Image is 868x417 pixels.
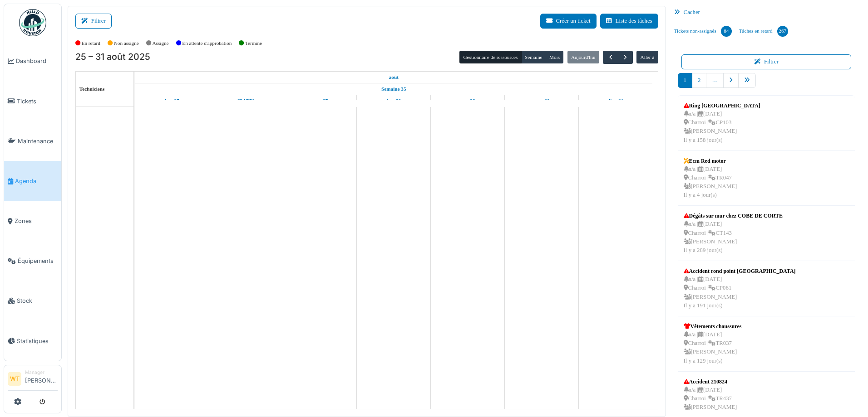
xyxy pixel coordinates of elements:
[25,369,58,388] li: [PERSON_NAME]
[387,72,401,83] a: 25 août 2025
[18,137,58,145] span: Maintenance
[684,330,742,365] div: n/a | [DATE] Charroi | TR037 [PERSON_NAME] Il y a 129 jour(s)
[4,321,61,361] a: Statistiques
[75,52,150,63] h2: 25 – 31 août 2025
[684,102,760,110] div: Ring [GEOGRAPHIC_DATA]
[567,51,599,63] button: Aujourd'hui
[684,220,783,255] div: n/a | [DATE] Charroi | CT143 [PERSON_NAME] Il y a 289 jour(s)
[459,51,521,63] button: Gestionnaire de ressources
[79,86,105,92] span: Techniciens
[521,51,546,63] button: Semaine
[671,6,863,19] div: Cacher
[310,95,330,107] a: 27 août 2025
[8,372,21,386] li: WT
[17,296,58,305] span: Stock
[618,51,633,64] button: Suivant
[671,19,735,44] a: Tickets non-assignés
[235,95,257,107] a: 26 août 2025
[18,257,58,265] span: Équipements
[245,39,262,47] label: Terminé
[777,26,788,37] div: 267
[15,177,58,185] span: Agenda
[684,322,742,330] div: Vêtements chaussures
[540,14,597,29] button: Créer un ticket
[19,9,46,36] img: Badge_color-CXgf-gQk.svg
[8,369,58,391] a: WT Manager[PERSON_NAME]
[681,320,744,368] a: Vêtements chaussures n/a |[DATE] Charroi |TR037 [PERSON_NAME]Il y a 129 jour(s)
[684,267,796,275] div: Accident rond point [GEOGRAPHIC_DATA]
[684,110,760,145] div: n/a | [DATE] Charroi | CP103 [PERSON_NAME] Il y a 158 jour(s)
[684,212,783,220] div: Dégâts sur mur chez COBE DE CORTE
[678,73,692,88] a: 1
[4,121,61,161] a: Maintenance
[681,99,763,147] a: Ring [GEOGRAPHIC_DATA] n/a |[DATE] Charroi |CP103 [PERSON_NAME]Il y a 158 jour(s)
[681,155,740,202] a: Ecm Red motor n/a |[DATE] Charroi |TR047 [PERSON_NAME]Il y a 4 jour(s)
[379,83,408,95] a: Semaine 35
[706,73,724,88] a: …
[684,378,737,386] div: Accident 210824
[114,39,139,47] label: Non assigné
[4,161,61,201] a: Agenda
[692,73,706,88] a: 2
[681,265,798,312] a: Accident rond point [GEOGRAPHIC_DATA] n/a |[DATE] Charroi |CP061 [PERSON_NAME]Il y a 191 jour(s)
[153,39,169,47] label: Assigné
[4,201,61,241] a: Zones
[603,51,618,64] button: Précédent
[458,95,478,107] a: 29 août 2025
[17,97,58,106] span: Tickets
[636,51,658,63] button: Aller à
[4,281,61,321] a: Stock
[600,14,658,29] button: Liste des tâches
[163,95,182,107] a: 25 août 2025
[684,157,737,165] div: Ecm Red motor
[678,73,855,95] nav: pager
[605,95,626,107] a: 31 août 2025
[16,57,58,65] span: Dashboard
[531,95,552,107] a: 30 août 2025
[681,209,785,257] a: Dégâts sur mur chez COBE DE CORTE n/a |[DATE] Charroi |CT143 [PERSON_NAME]Il y a 289 jour(s)
[82,39,100,47] label: En retard
[15,217,58,225] span: Zones
[684,165,737,200] div: n/a | [DATE] Charroi | TR047 [PERSON_NAME] Il y a 4 jour(s)
[384,95,403,107] a: 28 août 2025
[25,369,58,376] div: Manager
[4,41,61,81] a: Dashboard
[17,337,58,345] span: Statistiques
[721,26,732,37] div: 84
[684,275,796,310] div: n/a | [DATE] Charroi | CP061 [PERSON_NAME] Il y a 191 jour(s)
[4,241,61,281] a: Équipements
[546,51,564,63] button: Mois
[735,19,792,44] a: Tâches en retard
[4,81,61,121] a: Tickets
[681,54,852,69] button: Filtrer
[75,14,112,29] button: Filtrer
[182,39,232,47] label: En attente d'approbation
